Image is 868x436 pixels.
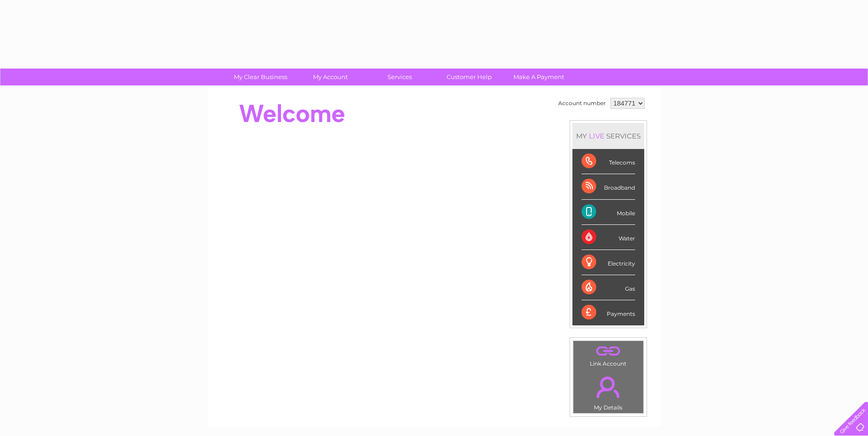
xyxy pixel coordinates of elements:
div: Water [582,225,635,250]
td: Account number [556,96,608,111]
a: . [576,343,641,359]
a: My Account [292,69,368,85]
div: Gas [582,275,635,300]
a: . [576,371,641,403]
td: Link Account [573,340,644,369]
a: Make A Payment [501,69,577,85]
a: Customer Help [431,69,507,85]
div: Payments [582,300,635,325]
td: My Details [573,369,644,414]
div: Electricity [582,250,635,275]
div: Broadband [582,174,635,199]
div: Mobile [582,200,635,225]
a: Services [362,69,437,85]
div: LIVE [587,132,606,140]
a: My Clear Business [223,69,298,85]
div: MY SERVICES [572,123,644,149]
div: Telecoms [582,149,635,174]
